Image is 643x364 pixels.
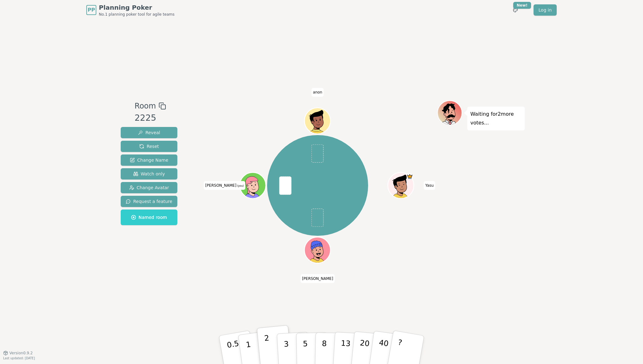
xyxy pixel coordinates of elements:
[407,173,413,180] span: Yasu is the host
[121,154,177,166] button: Change Name
[513,2,531,9] div: New!
[88,6,95,14] span: PP
[534,4,557,16] a: Log in
[424,181,435,190] span: Click to change your name
[139,143,159,149] span: Reset
[131,214,167,220] span: Named room
[470,110,522,127] p: Waiting for 2 more votes...
[99,12,175,17] span: No.1 planning poker tool for agile teams
[236,185,244,187] span: (you)
[99,3,175,12] span: Planning Poker
[134,112,166,124] div: 2225
[130,157,168,163] span: Change Name
[241,173,265,198] button: Click to change your avatar
[204,181,245,190] span: Click to change your name
[121,127,177,138] button: Reveal
[129,185,169,191] span: Change Avatar
[311,88,324,97] span: Click to change your name
[126,198,172,205] span: Request a feature
[510,4,521,16] button: New!
[121,210,177,225] button: Named room
[86,3,175,17] a: PPPlanning PokerNo.1 planning poker tool for agile teams
[9,351,33,356] span: Version 0.9.2
[133,171,165,177] span: Watch only
[3,356,35,360] span: Last updated: [DATE]
[121,168,177,179] button: Watch only
[3,351,33,356] button: Version0.9.2
[301,274,335,283] span: Click to change your name
[121,141,177,152] button: Reset
[121,196,177,207] button: Request a feature
[121,182,177,193] button: Change Avatar
[134,100,156,112] span: Room
[138,129,160,136] span: Reveal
